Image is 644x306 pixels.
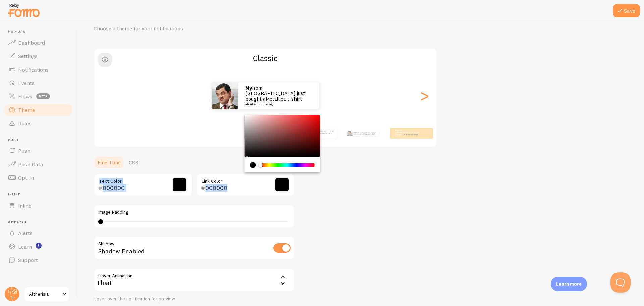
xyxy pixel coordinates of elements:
[18,66,49,73] span: Notifications
[94,25,255,32] p: Choose a theme for your notifications
[18,106,35,113] span: Theme
[212,82,238,109] img: Fomo
[395,129,422,137] p: from [GEOGRAPHIC_DATA] just bought a
[306,135,334,136] small: about 4 minutes ago
[4,158,73,171] a: Push Data
[94,53,436,63] h2: Classic
[551,277,587,291] div: Learn more
[347,131,352,136] img: Fomo
[29,290,61,298] span: Altherisia
[8,220,73,225] span: Get Help
[4,240,73,253] a: Learn
[18,120,32,127] span: Rules
[395,129,398,132] strong: My
[125,156,142,169] a: CSS
[610,272,631,293] iframe: Help Scout Beacon - Open
[245,103,310,106] small: about 4 minutes ago
[18,53,38,59] span: Settings
[36,243,42,249] svg: <p>Watch New Feature Tutorials!</p>
[318,132,332,135] a: Metallica t-shirt
[245,85,252,91] strong: My
[18,202,31,209] span: Inline
[98,209,290,215] label: Image Padding
[36,93,50,99] span: beta
[4,171,73,184] a: Opt-In
[245,85,312,106] p: from [GEOGRAPHIC_DATA] just bought a
[4,103,73,117] a: Theme
[94,236,295,261] div: Shadow Enabled
[245,115,320,172] div: Chrome color picker
[404,133,418,136] a: Metallica t-shirt
[8,192,73,197] span: Inline
[94,296,295,302] div: Hover over the notification for preview
[94,268,295,292] div: Float
[4,144,73,158] a: Push
[24,286,69,302] a: Altherisia
[354,131,376,136] p: from [GEOGRAPHIC_DATA] just bought a
[8,30,73,34] span: Pop-ups
[266,96,302,102] a: Metallica t-shirt
[18,39,45,46] span: Dashboard
[18,174,34,181] span: Opt-In
[18,93,32,100] span: Flows
[250,162,256,168] div: current color is #000000
[4,49,73,63] a: Settings
[4,63,73,76] a: Notifications
[18,243,32,250] span: Learn
[363,133,375,135] a: Metallica t-shirt
[244,128,255,139] img: Fomo
[18,80,35,86] span: Events
[4,36,73,49] a: Dashboard
[18,147,30,154] span: Push
[354,131,356,133] strong: My
[395,136,422,137] small: about 4 minutes ago
[306,130,334,136] p: from [GEOGRAPHIC_DATA] just bought a
[18,257,38,263] span: Support
[18,161,43,168] span: Push Data
[94,156,125,169] a: Fine Tune
[4,117,73,130] a: Rules
[4,90,73,103] a: Flows beta
[8,138,73,142] span: Push
[556,281,582,287] p: Learn more
[4,253,73,267] a: Support
[7,2,41,19] img: fomo-relay-logo-orange.svg
[4,226,73,240] a: Alerts
[420,72,428,120] div: Next slide
[4,199,73,212] a: Inline
[18,230,33,236] span: Alerts
[4,76,73,90] a: Events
